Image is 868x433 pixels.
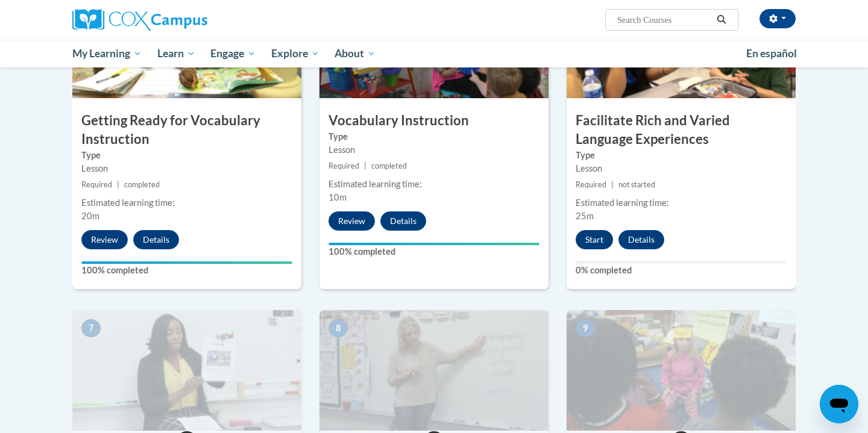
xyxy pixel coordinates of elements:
span: Learn [157,46,195,61]
h3: Getting Ready for Vocabulary Instruction [72,111,301,149]
button: Account Settings [759,9,796,28]
span: My Learning [72,46,142,61]
iframe: Button to launch messaging window [820,385,858,423]
label: Type [329,130,539,143]
a: Cox Campus [72,9,301,31]
div: Estimated learning time: [81,196,292,210]
span: | [611,180,614,189]
input: Search Courses [616,13,712,27]
span: 10m [329,192,347,202]
button: Start [576,230,613,249]
span: completed [124,180,160,189]
img: Course Image [319,310,549,431]
button: Details [133,230,179,249]
span: 20m [81,211,99,221]
span: Required [576,180,606,189]
a: En español [738,41,805,66]
span: Required [81,180,112,189]
span: | [364,161,366,170]
button: Review [81,230,128,249]
label: Type [81,149,292,162]
div: Lesson [576,162,787,175]
label: Type [576,149,787,162]
img: Cox Campus [72,9,207,31]
span: En español [746,47,797,60]
label: 100% completed [329,245,539,258]
h3: Facilitate Rich and Varied Language Experiences [567,111,796,149]
a: My Learning [64,40,149,67]
span: 8 [329,319,348,337]
div: Main menu [54,40,814,67]
span: 25m [576,211,594,221]
span: About [335,46,376,61]
label: 100% completed [81,264,292,277]
span: completed [371,161,407,170]
div: Lesson [329,143,539,157]
h3: Vocabulary Instruction [319,111,549,130]
button: Search [712,13,731,27]
label: 0% completed [576,264,787,277]
img: Course Image [72,310,301,431]
span: | [117,180,119,189]
span: Explore [271,46,319,61]
button: Details [380,211,426,231]
div: Lesson [81,162,292,175]
div: Estimated learning time: [576,196,787,210]
div: Your progress [81,261,292,264]
button: Review [329,211,375,231]
div: Your progress [329,243,539,245]
span: Engage [210,46,256,61]
button: Details [618,230,664,249]
img: Course Image [567,310,796,431]
div: Estimated learning time: [329,178,539,191]
span: not started [618,180,655,189]
span: 9 [576,319,595,337]
a: Engage [203,40,263,67]
a: Explore [263,40,327,67]
a: About [327,40,384,67]
span: Required [329,161,359,170]
span: 7 [81,319,101,337]
a: Learn [149,40,203,67]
